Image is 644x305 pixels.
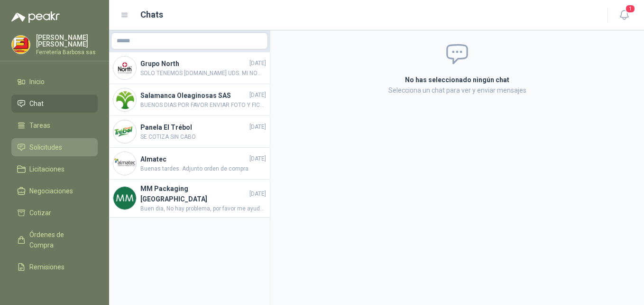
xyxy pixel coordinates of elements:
[140,154,248,164] h4: Almatec
[140,90,248,101] h4: Salamanca Oleaginosas SAS
[140,204,266,213] span: Buen dia, No hay problema, por favor me ayudas con el despacho parcial.
[29,142,62,152] span: Solicitudes
[249,190,266,199] span: [DATE]
[140,101,266,110] span: BUENOS DIAS POR FAVOR ENVIAR FOTO Y FICHA TECNICA.
[29,98,44,109] span: Chat
[29,229,89,250] span: Órdenes de Compra
[29,76,45,87] span: Inicio
[11,204,98,222] a: Cotizar
[11,226,98,254] a: Órdenes de Compra
[113,88,136,111] img: Company Logo
[113,120,136,143] img: Company Logo
[140,122,248,133] h4: Panela El Trébol
[140,69,266,78] span: SOLO TENEMOS [DOMAIN_NAME] UDS. MI NOMBRE ES [PERSON_NAME]. ASESOR INDUSTRIA. 315 5760 783
[140,58,248,69] h4: Grupo North
[11,73,98,91] a: Inicio
[11,258,98,276] a: Remisiones
[36,49,98,55] p: Ferretería Barbosa sas
[29,164,64,174] span: Licitaciones
[12,36,30,54] img: Company Logo
[29,186,73,196] span: Negociaciones
[249,59,266,68] span: [DATE]
[140,183,248,204] h4: MM Packaging [GEOGRAPHIC_DATA]
[36,34,98,48] p: [PERSON_NAME] [PERSON_NAME]
[11,11,60,23] img: Logo peakr
[29,262,64,272] span: Remisiones
[109,84,270,116] a: Company LogoSalamanca Oleaginosas SAS[DATE]BUENOS DIAS POR FAVOR ENVIAR FOTO Y FICHA TECNICA.
[11,138,98,156] a: Solicitudes
[29,120,50,131] span: Tareas
[249,123,266,132] span: [DATE]
[11,116,98,134] a: Tareas
[11,280,98,298] a: Configuración
[140,133,266,142] span: SE COTIZA SIN CABO
[29,208,51,218] span: Cotizar
[109,116,270,148] a: Company LogoPanela El Trébol[DATE]SE COTIZA SIN CABO
[616,7,633,24] button: 1
[11,95,98,113] a: Chat
[249,154,266,163] span: [DATE]
[109,52,270,84] a: Company LogoGrupo North[DATE]SOLO TENEMOS [DOMAIN_NAME] UDS. MI NOMBRE ES [PERSON_NAME]. ASESOR I...
[11,182,98,200] a: Negociaciones
[140,8,163,21] h1: Chats
[249,91,266,100] span: [DATE]
[140,164,266,173] span: Buenas tardes. Adjunto orden de compra
[113,187,136,210] img: Company Logo
[113,152,136,175] img: Company Logo
[292,75,623,85] h2: No has seleccionado ningún chat
[109,180,270,218] a: Company LogoMM Packaging [GEOGRAPHIC_DATA][DATE]Buen dia, No hay problema, por favor me ayudas co...
[11,160,98,178] a: Licitaciones
[109,148,270,180] a: Company LogoAlmatec[DATE]Buenas tardes. Adjunto orden de compra
[625,4,635,13] span: 1
[292,85,623,95] p: Selecciona un chat para ver y enviar mensajes
[113,57,136,79] img: Company Logo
